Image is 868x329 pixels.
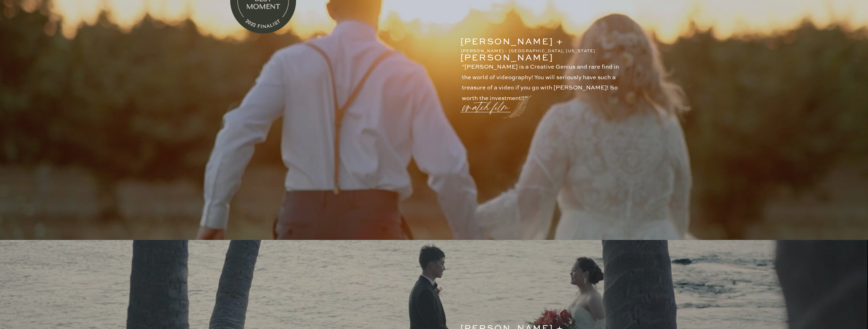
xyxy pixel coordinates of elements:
[464,90,513,116] a: watch film
[460,34,603,43] p: [PERSON_NAME] + [PERSON_NAME]
[461,48,604,54] p: [PERSON_NAME] - [GEOGRAPHIC_DATA], [US_STATE]
[462,62,626,96] p: "[PERSON_NAME] is a Creative Genius and rare find in the world of videography! You will seriously...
